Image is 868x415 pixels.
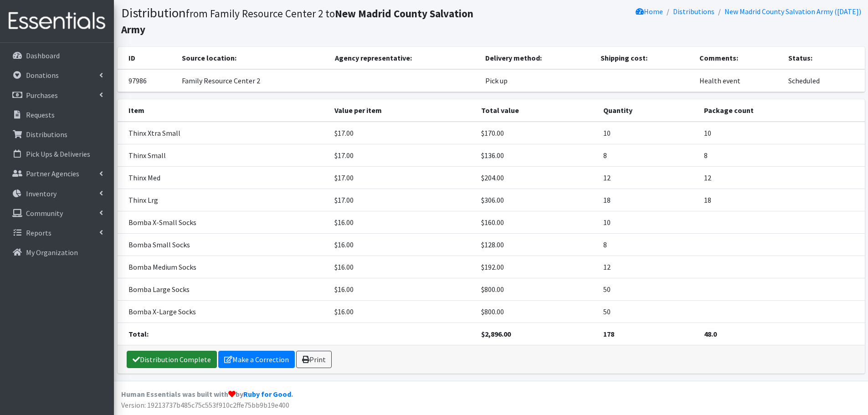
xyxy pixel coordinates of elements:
[26,91,58,100] p: Purchases
[329,278,475,301] td: $16.00
[598,256,699,278] td: 12
[481,329,511,338] strong: $2,896.00
[480,47,595,69] th: Delivery method:
[476,278,598,301] td: $800.00
[598,144,699,167] td: 8
[476,144,598,167] td: $136.00
[699,167,864,189] td: 12
[118,99,329,122] th: Item
[26,149,90,159] p: Pick Ups & Deliveries
[595,47,694,69] th: Shipping cost:
[724,7,861,16] a: New Madrid County Salvation Army ([DATE])
[694,47,783,69] th: Comments:
[636,7,663,16] a: Home
[118,189,329,211] td: Thinx Lrg
[699,122,864,144] td: 10
[603,329,614,338] strong: 178
[598,234,699,256] td: 8
[26,189,56,198] p: Inventory
[26,110,55,119] p: Requests
[598,167,699,189] td: 12
[329,211,475,234] td: $16.00
[26,169,79,178] p: Partner Agencies
[121,7,473,36] b: New Madrid County Salvation Army
[783,47,865,69] th: Status:
[329,189,475,211] td: $17.00
[4,66,110,84] a: Donations
[4,6,110,36] img: HumanEssentials
[329,301,475,323] td: $16.00
[26,228,51,237] p: Reports
[128,329,149,338] strong: Total:
[783,69,865,92] td: Scheduled
[4,145,110,163] a: Pick Ups & Deliveries
[118,278,329,301] td: Bomba Large Socks
[598,99,699,122] th: Quantity
[26,209,63,218] p: Community
[121,400,289,410] span: Version: 19213737b485c75c553f910c2ffe75bb9b19e400
[118,301,329,323] td: Bomba X-Large Socks
[4,224,110,242] a: Reports
[118,211,329,234] td: Bomba X-Small Socks
[598,211,699,234] td: 10
[176,47,329,69] th: Source location:
[598,189,699,211] td: 18
[476,189,598,211] td: $306.00
[121,7,473,36] small: from Family Resource Center 2 to
[329,256,475,278] td: $16.00
[4,204,110,222] a: Community
[121,389,293,399] strong: Human Essentials was built with by .
[476,256,598,278] td: $192.00
[118,234,329,256] td: Bomba Small Socks
[476,211,598,234] td: $160.00
[4,46,110,65] a: Dashboard
[118,167,329,189] td: Thinx Med
[329,122,475,144] td: $17.00
[118,122,329,144] td: Thinx Xtra Small
[699,189,864,211] td: 18
[694,69,783,92] td: Health event
[480,69,595,92] td: Pick up
[329,167,475,189] td: $17.00
[218,351,295,368] a: Make a Correction
[243,389,291,399] a: Ruby for Good
[118,144,329,167] td: Thinx Small
[329,99,475,122] th: Value per item
[176,69,329,92] td: Family Resource Center 2
[329,144,475,167] td: $17.00
[4,184,110,203] a: Inventory
[598,278,699,301] td: 50
[4,106,110,124] a: Requests
[26,248,78,257] p: My Organization
[121,5,488,36] h1: Distribution
[699,144,864,167] td: 8
[673,7,714,16] a: Distributions
[598,122,699,144] td: 10
[704,329,717,338] strong: 48.0
[4,125,110,143] a: Distributions
[26,71,59,80] p: Donations
[4,243,110,261] a: My Organization
[329,47,480,69] th: Agency representative:
[296,351,332,368] a: Print
[26,51,60,60] p: Dashboard
[699,99,864,122] th: Package count
[329,234,475,256] td: $16.00
[598,301,699,323] td: 50
[118,47,177,69] th: ID
[4,164,110,183] a: Partner Agencies
[476,234,598,256] td: $128.00
[26,130,67,139] p: Distributions
[127,351,217,368] a: Distribution Complete
[118,69,177,92] td: 97986
[476,167,598,189] td: $204.00
[118,256,329,278] td: Bomba Medium Socks
[476,99,598,122] th: Total value
[476,301,598,323] td: $800.00
[476,122,598,144] td: $170.00
[4,86,110,104] a: Purchases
